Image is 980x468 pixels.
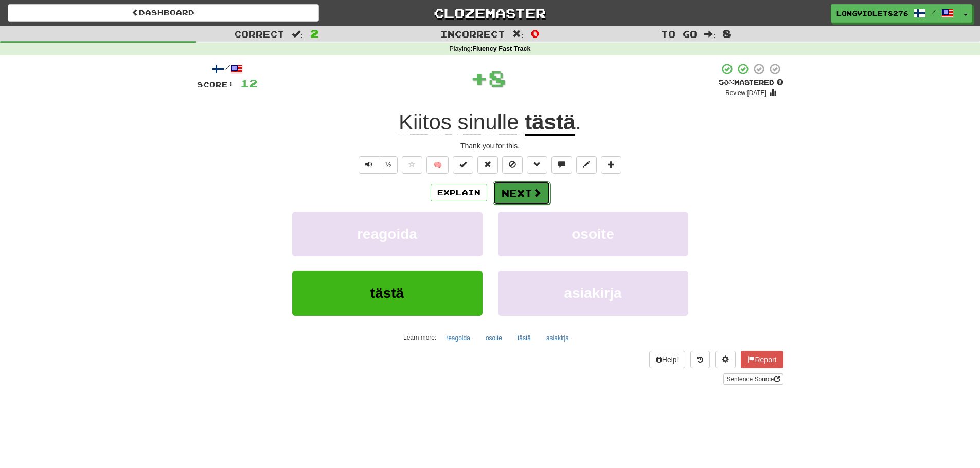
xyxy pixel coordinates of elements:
[831,4,959,23] a: LongViolet8276 /
[661,29,697,39] span: To go
[480,330,508,346] button: osoite
[512,330,537,346] button: tästä
[234,29,284,39] span: Correct
[725,89,767,97] small: Review: [DATE]
[470,63,488,93] span: +
[498,212,688,256] button: osoite
[719,78,734,86] span: 50 %
[723,373,783,385] a: Sentence Source
[493,181,550,205] button: Next
[572,226,614,242] span: osoite
[690,351,710,368] button: Round history (alt+y)
[472,45,530,52] strong: Fluency Fast Track
[576,156,597,174] button: Edit sentence (alt+d)
[541,330,575,346] button: asiakirja
[292,212,483,256] button: reagoida
[502,156,523,174] button: Ignore sentence (alt+i)
[741,351,783,368] button: Report
[531,27,540,40] span: 0
[931,8,936,15] span: /
[836,9,908,18] span: LongViolet8276
[403,334,436,341] small: Learn more:
[704,30,716,39] span: :
[723,27,732,40] span: 8
[357,156,398,174] div: Text-to-speech controls
[292,271,483,315] button: tästä
[426,156,449,174] button: 🧠
[477,156,498,174] button: Reset to 0% Mastered (alt+r)
[197,63,258,76] div: /
[197,80,234,89] span: Score:
[440,330,476,346] button: reagoida
[370,285,404,301] span: tästä
[525,110,575,136] u: tästä
[292,30,303,39] span: :
[379,156,398,174] button: ½
[8,4,319,22] a: Dashboard
[649,351,686,368] button: Help!
[440,29,505,39] span: Incorrect
[334,4,646,22] a: Clozemaster
[310,27,319,40] span: 2
[527,156,547,174] button: Grammar (alt+g)
[359,156,379,174] button: Play sentence audio (ctl+space)
[551,156,572,174] button: Discuss sentence (alt+u)
[512,30,524,39] span: :
[457,110,519,135] span: sinulle
[197,141,783,151] div: Thank you for this.
[719,78,783,87] div: Mastered
[601,156,621,174] button: Add to collection (alt+a)
[453,156,473,174] button: Set this sentence to 100% Mastered (alt+m)
[402,156,422,174] button: Favorite sentence (alt+f)
[575,110,581,134] span: .
[357,226,417,242] span: reagoida
[564,285,621,301] span: asiakirja
[431,184,487,201] button: Explain
[498,271,688,315] button: asiakirja
[240,77,258,89] span: 12
[399,110,452,135] span: Kiitos
[488,65,506,91] span: 8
